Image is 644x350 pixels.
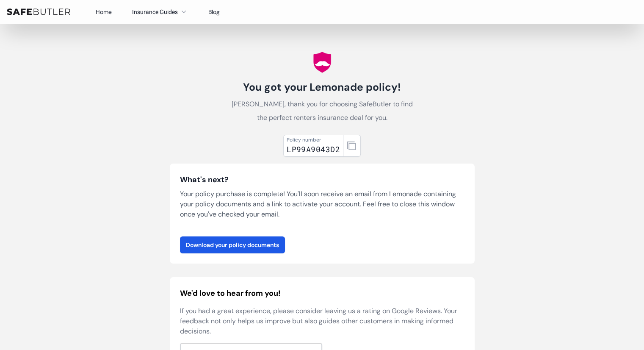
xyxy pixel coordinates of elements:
[287,136,340,143] div: Policy number
[7,8,70,15] img: SafeButler Text Logo
[180,174,464,186] h3: What's next?
[227,81,417,94] h1: You got your Lemonade policy!
[180,189,464,219] p: Your policy purchase is complete! You'll soon receive an email from Lemonade containing your poli...
[96,8,112,16] a: Home
[180,236,285,253] a: Download your policy documents
[287,143,340,155] div: LP99A9043D2
[227,97,417,125] p: [PERSON_NAME], thank you for choosing SafeButler to find the perfect renters insurance deal for you.
[180,306,464,336] p: If you had a great experience, please consider leaving us a rating on Google Reviews. Your feedba...
[132,7,188,17] button: Insurance Guides
[208,8,220,16] a: Blog
[180,287,464,299] h2: We'd love to hear from you!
